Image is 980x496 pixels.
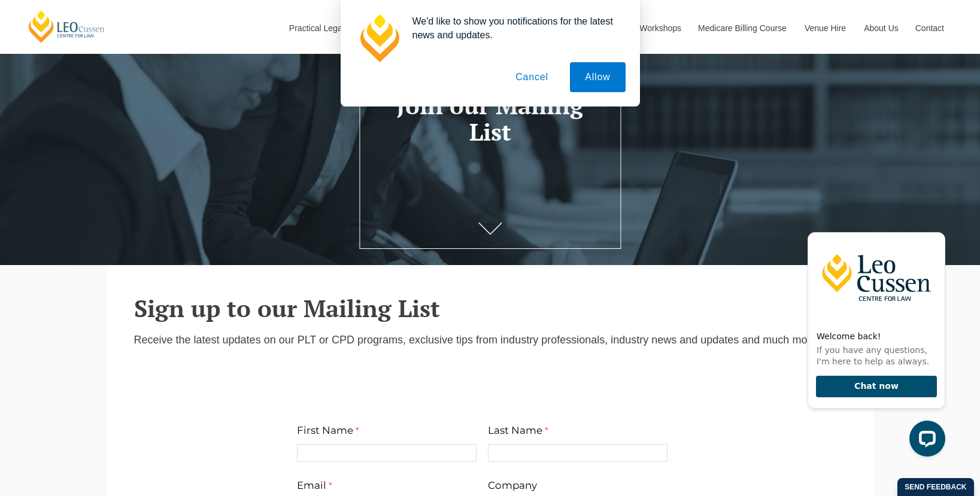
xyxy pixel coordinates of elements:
[798,211,950,466] iframe: LiveChat chat widget
[355,14,403,62] img: notification icon
[488,476,540,495] label: Company
[297,476,335,495] label: Email
[134,295,846,321] h2: Sign up to our Mailing List
[372,92,608,145] h1: Join our Mailing List
[134,333,846,347] p: Receive the latest updates on our PLT or CPD programs, exclusive tips from industry professionals...
[297,444,477,462] input: First Name
[297,421,362,440] label: First Name
[570,62,625,92] button: Allow
[488,421,551,440] label: Last Name
[500,62,563,92] button: Cancel
[488,444,668,462] input: Last Name
[403,14,626,42] div: We'd like to show you notifications for the latest news and updates.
